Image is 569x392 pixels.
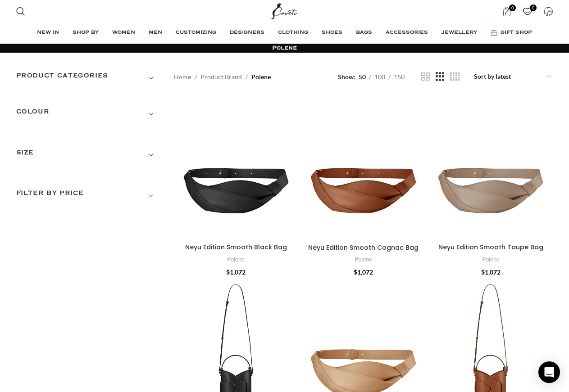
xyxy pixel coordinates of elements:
[149,29,162,36] span: MEN
[185,243,287,252] a: Neyu Edition Smooth Black Bag
[356,29,372,36] span: BAGS
[386,24,432,42] a: ACCESSORIES
[16,71,160,86] h3: Product categories
[149,24,167,42] a: MEN
[322,29,342,36] span: SHOES
[230,24,269,42] a: DESIGNERS
[482,255,500,264] a: Polene
[37,24,64,42] a: NEW IN
[438,243,543,252] a: Neyu Edition Smooth Taupe Bag
[308,243,419,252] a: Neyu Edition Smooth Cognac Bag
[278,29,308,36] span: CLOTHING
[491,24,532,42] a: GIFT SHOP
[176,24,221,42] a: CUSTOMIZING
[498,2,516,20] a: 0
[112,24,140,42] a: WOMEN
[112,29,135,36] span: WOMEN
[73,29,99,36] span: SHOP BY
[509,5,516,11] span: 0
[37,29,59,36] span: NEW IN
[176,29,216,36] span: CUSTOMIZING
[16,188,160,203] h3: Filter by price
[16,148,160,163] h3: SIZE
[12,2,30,20] a: Search
[481,268,485,276] span: $
[530,5,537,11] span: 0
[355,255,372,264] a: Polene
[354,268,373,276] bdi: 1,072
[16,107,160,122] h3: COLOUR
[12,24,558,42] div: Main navigation
[278,24,313,42] a: CLOTHING
[501,29,532,36] span: GIFT SHOP
[269,7,300,14] a: Site logo
[174,97,299,239] a: Neyu Edition Smooth Black Bag
[481,268,501,276] bdi: 1,072
[428,97,553,239] a: Neyu Edition Smooth Taupe Bag
[226,268,230,276] span: $
[230,29,264,36] span: DESIGNERS
[354,268,357,276] span: $
[73,24,103,42] a: SHOP BY
[386,29,428,36] span: ACCESSORIES
[356,24,377,42] a: BAGS
[538,361,560,383] div: Open Intercom Messenger
[491,30,497,36] img: GiftBag
[322,24,347,42] a: SHOES
[227,255,245,264] a: Polene
[301,97,426,239] a: Neyu Edition Smooth Cognac Bag
[442,29,477,36] span: JEWELLERY
[519,2,537,20] div: My Wishlist
[519,2,537,20] a: 0
[226,268,246,276] bdi: 1,072
[442,24,482,42] a: JEWELLERY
